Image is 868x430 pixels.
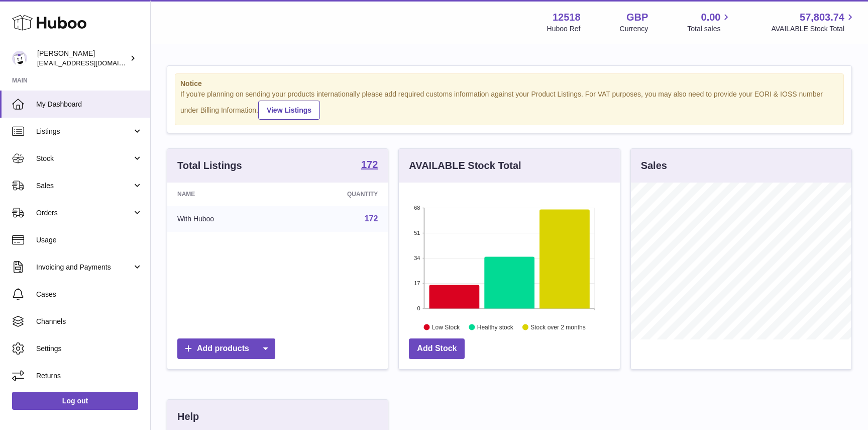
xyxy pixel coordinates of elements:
text: 68 [414,205,420,211]
text: 51 [414,230,420,236]
strong: Notice [180,79,838,89]
a: 0.00 Total sales [687,11,732,34]
th: Quantity [284,183,388,206]
text: Healthy stock [477,323,514,330]
th: Name [167,183,284,206]
a: 172 [361,159,378,171]
span: 57,803.74 [800,11,844,24]
h3: Help [177,410,199,423]
text: Low Stock [432,323,460,330]
h3: Total Listings [177,159,242,173]
strong: GBP [626,11,648,24]
span: Usage [36,235,143,245]
td: With Huboo [167,206,284,232]
strong: 172 [361,159,378,169]
a: View Listings [258,101,320,120]
strong: 12518 [553,11,581,24]
img: caitlin@fancylamp.co [12,51,27,66]
span: [EMAIL_ADDRESS][DOMAIN_NAME] [37,59,148,67]
span: Cases [36,290,143,299]
span: Total sales [687,24,732,34]
span: 0.00 [701,11,721,24]
span: AVAILABLE Stock Total [771,24,856,34]
div: Currency [620,24,648,34]
a: Log out [12,392,138,410]
span: Sales [36,181,132,191]
div: If you're planning on sending your products internationally please add required customs informati... [180,90,838,120]
span: Returns [36,371,143,381]
a: 57,803.74 AVAILABLE Stock Total [771,11,856,34]
text: 34 [414,255,420,261]
a: Add Stock [409,338,465,359]
h3: Sales [641,159,667,173]
span: Listings [36,127,132,136]
span: Orders [36,208,132,218]
span: Channels [36,317,143,326]
a: Add products [177,338,275,359]
span: Stock [36,154,132,163]
div: [PERSON_NAME] [37,49,128,68]
h3: AVAILABLE Stock Total [409,159,521,173]
text: 0 [417,305,420,311]
span: My Dashboard [36,100,143,109]
a: 172 [365,214,378,223]
span: Invoicing and Payments [36,263,132,272]
div: Huboo Ref [547,24,581,34]
text: 17 [414,280,420,286]
span: Settings [36,344,143,354]
text: Stock over 2 months [531,323,586,330]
